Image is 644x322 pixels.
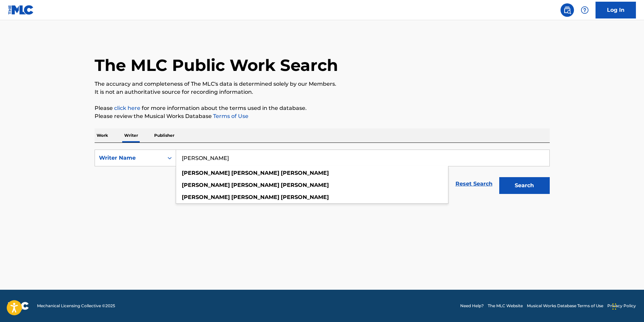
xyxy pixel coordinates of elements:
[95,150,550,197] form: Search Form
[114,105,140,111] a: click here
[95,80,550,88] p: The accuracy and completeness of The MLC's data is determined solely by our Members.
[8,5,34,15] img: MLC Logo
[95,128,110,143] p: Work
[596,2,636,18] a: Log In
[231,194,279,200] strong: [PERSON_NAME]
[152,128,176,143] p: Publisher
[231,170,279,176] strong: [PERSON_NAME]
[231,182,279,188] strong: [PERSON_NAME]
[95,112,550,120] p: Please review the Musical Works Database
[182,194,230,200] strong: [PERSON_NAME]
[122,128,140,143] p: Writer
[8,302,29,310] img: logo
[612,296,616,317] div: Drag
[281,182,329,188] strong: [PERSON_NAME]
[581,6,589,14] img: help
[99,154,160,162] div: Writer Name
[610,290,644,322] iframe: Chat Widget
[527,303,603,309] a: Musical Works Database Terms of Use
[182,182,230,188] strong: [PERSON_NAME]
[182,170,230,176] strong: [PERSON_NAME]
[499,177,550,194] button: Search
[212,113,248,119] a: Terms of Use
[95,88,550,96] p: It is not an authoritative source for recording information.
[95,55,338,75] h1: The MLC Public Work Search
[563,6,571,14] img: search
[561,3,574,17] a: Public Search
[578,3,591,17] div: Help
[488,303,523,309] a: The MLC Website
[460,303,484,309] a: Need Help?
[452,176,496,191] a: Reset Search
[607,303,636,309] a: Privacy Policy
[37,303,115,309] span: Mechanical Licensing Collective © 2025
[281,170,329,176] strong: [PERSON_NAME]
[281,194,329,200] strong: [PERSON_NAME]
[95,104,550,112] p: Please for more information about the terms used in the database.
